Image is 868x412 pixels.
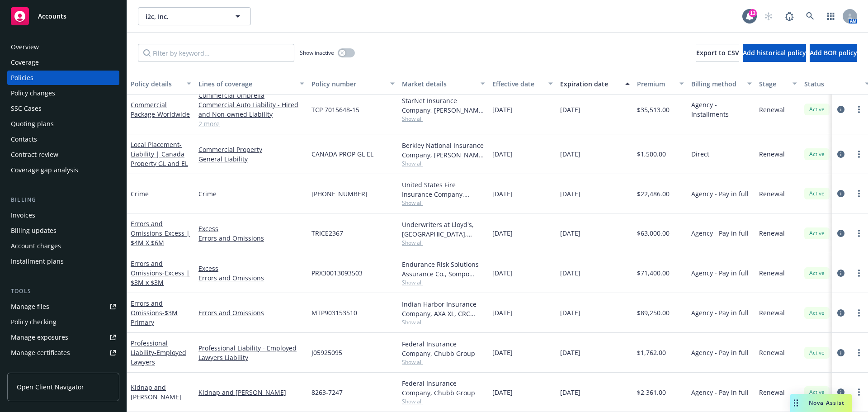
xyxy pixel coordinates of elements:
span: Agency - Pay in full [691,268,749,278]
div: Overview [11,40,39,54]
div: Contacts [11,132,37,147]
span: Show all [402,279,485,286]
a: circleInformation [835,104,846,115]
span: [DATE] [560,228,580,238]
div: Lines of coverage [198,79,294,89]
button: Policy details [127,73,195,95]
a: more [854,149,864,160]
div: Policies [11,71,33,85]
a: Policy checking [7,315,119,329]
a: Local Placement [131,140,188,168]
span: [DATE] [492,268,513,278]
div: Endurance Risk Solutions Assurance Co., Sompo International, CRC Group [402,260,485,279]
span: Agency - Installments [691,100,752,119]
span: $2,361.00 [637,388,666,397]
span: Nova Assist [809,399,844,407]
span: Show all [402,115,485,123]
span: CANADA PROP GL EL [311,149,373,159]
span: Add BOR policy [810,48,857,57]
div: Contract review [11,147,58,162]
span: Active [808,388,826,396]
a: Policy changes [7,86,119,100]
button: Billing method [688,73,755,95]
span: $71,400.00 [637,268,670,278]
span: $1,500.00 [637,149,666,159]
a: circleInformation [835,268,846,279]
a: Errors and Omissions [198,233,304,243]
a: Kidnap and [PERSON_NAME] [131,383,181,401]
a: Quoting plans [7,117,119,131]
a: circleInformation [835,188,846,199]
a: Excess [198,264,304,273]
span: [DATE] [492,149,513,159]
div: Billing updates [11,223,57,238]
span: 8263-7247 [311,388,343,397]
a: circleInformation [835,387,846,398]
div: Drag to move [790,394,802,412]
span: i2c, Inc. [146,12,224,21]
a: more [854,104,864,115]
div: Billing method [691,79,742,89]
span: Active [808,229,826,237]
span: [PHONE_NUMBER] [311,189,368,199]
div: Billing [7,195,119,204]
a: more [854,308,864,318]
span: PRX30013093503 [311,268,363,278]
span: Renewal [759,105,785,114]
span: Open Client Navigator [17,382,84,392]
span: Agency - Pay in full [691,348,749,357]
div: Account charges [11,239,61,253]
div: Invoices [11,208,35,223]
div: Policy details [131,79,181,89]
a: more [854,387,864,398]
a: Invoices [7,208,119,223]
span: Active [808,309,826,317]
div: Status [804,79,859,89]
a: Manage certificates [7,346,119,360]
span: - Worldwide [155,110,190,118]
a: Errors and Omissions [198,273,304,283]
button: Export to CSV [696,44,739,62]
a: Errors and Omissions [131,259,190,287]
div: Manage exposures [11,330,68,345]
span: $89,250.00 [637,308,670,317]
a: circleInformation [835,308,846,318]
span: - Employed Lawyers [131,348,186,366]
span: Show all [402,239,485,246]
span: Agency - Pay in full [691,228,749,238]
button: Expiration date [557,73,633,95]
span: Manage exposures [7,330,119,345]
span: J05925095 [311,348,342,357]
button: Policy number [308,73,398,95]
span: Renewal [759,149,785,159]
a: Start snowing [759,7,778,25]
span: [DATE] [492,105,513,114]
span: Add historical policy [743,48,806,57]
a: Commercial Property [198,145,304,154]
span: Agency - Pay in full [691,388,749,397]
a: Search [801,7,819,25]
span: [DATE] [560,348,580,357]
div: Policy checking [11,315,57,329]
a: Installment plans [7,254,119,269]
a: Crime [131,189,149,198]
div: Berkley National Insurance Company, [PERSON_NAME] Corporation [402,141,485,160]
span: [DATE] [560,308,580,317]
a: Contract review [7,147,119,162]
div: Federal Insurance Company, Chubb Group [402,379,485,398]
button: Nova Assist [790,394,852,412]
a: Errors and Omissions [131,219,190,247]
span: Active [808,105,826,114]
span: [DATE] [492,189,513,199]
a: Manage claims [7,361,119,375]
span: Agency - Pay in full [691,189,749,199]
div: Underwriters at Lloyd's, [GEOGRAPHIC_DATA], [PERSON_NAME] of London, CRC Group [402,220,485,239]
span: Direct [691,149,709,159]
a: General Liability [198,154,304,164]
span: Show all [402,398,485,405]
div: Policy number [311,79,385,89]
span: [DATE] [560,105,580,114]
span: [DATE] [492,228,513,238]
div: SSC Cases [11,101,42,116]
span: [DATE] [492,388,513,397]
